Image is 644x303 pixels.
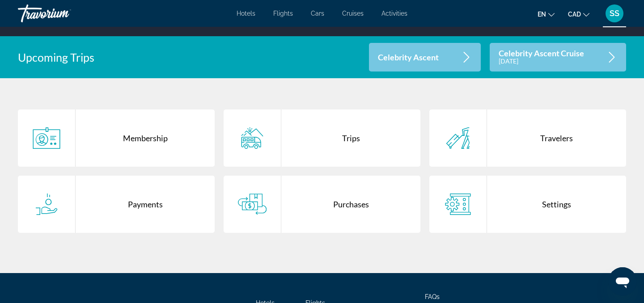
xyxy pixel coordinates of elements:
[76,176,215,233] div: Payments
[281,176,420,233] div: Purchases
[311,10,324,17] a: Cars
[18,2,107,25] a: Travorium
[381,10,407,17] a: Activities
[378,54,439,61] p: Celebrity Ascent
[568,11,581,18] span: CAD
[224,176,420,233] a: Purchases
[76,109,215,167] div: Membership
[224,109,420,167] a: Trips
[568,8,589,21] button: Change currency
[538,11,546,18] span: en
[237,10,255,17] a: Hotels
[490,43,626,72] a: Celebrity Ascent Cruise[DATE]
[603,4,626,23] button: User Menu
[499,57,584,65] p: [DATE]
[487,176,626,233] div: Settings
[538,8,555,21] button: Change language
[608,267,637,296] iframe: Button to launch messaging window
[281,109,420,167] div: Trips
[273,10,293,17] a: Flights
[429,109,626,167] a: Travelers
[18,176,215,233] a: Payments
[18,109,215,167] a: Membership
[610,9,619,18] span: SS
[429,176,626,233] a: Settings
[487,109,626,167] div: Travelers
[369,43,481,72] a: Celebrity Ascent
[18,50,94,64] h2: Upcoming Trips
[425,293,440,300] a: FAQs
[342,10,364,17] a: Cruises
[499,50,584,57] p: Celebrity Ascent Cruise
